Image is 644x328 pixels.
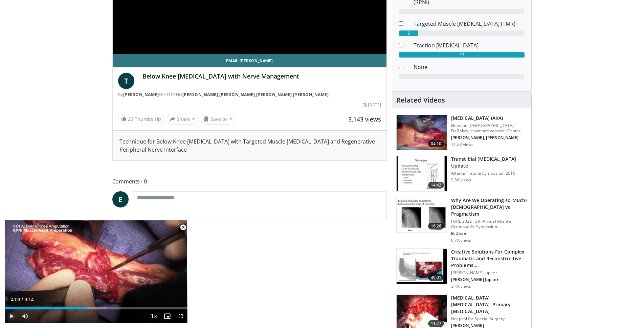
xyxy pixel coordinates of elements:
p: Houston [DEMOGRAPHIC_DATA] DeBakey Heart and Vascular Center [451,123,527,134]
h3: [MEDICAL_DATA] [MEDICAL_DATA]: Primary [MEDICAL_DATA] [451,294,527,315]
h3: [MEDICAL_DATA] (AKA) [451,115,527,122]
img: d4e3069d-b54d-4211-8b60-60b49490d956.150x105_q85_crop-smart_upscale.jpg [397,249,447,284]
div: Technique for Below Knee [MEDICAL_DATA] with Targeted Muscle [MEDICAL_DATA] and Regenerative Peri... [119,137,380,154]
p: 11.2K views [451,142,473,147]
span: 16:26 [428,223,444,229]
video-js: Video Player [5,220,187,323]
p: 6.7K views [451,238,471,243]
a: [PERSON_NAME] [182,92,218,97]
h4: Related Videos [396,96,445,104]
h3: Why Are We Operating so Much? [DEMOGRAPHIC_DATA] vs Pragmatism [451,197,527,217]
span: 3,143 views [348,115,381,123]
a: [PERSON_NAME] [123,92,159,97]
a: 39:01 Creative Solutions For Complex Traumatic and Reconstructive Problems… [PERSON_NAME] Jupiter... [396,248,527,289]
button: Fullscreen [174,309,187,323]
p: [PERSON_NAME] Jupiter [451,277,527,282]
span: 11:27 [428,320,444,327]
button: Playback Rate [147,309,160,323]
span: Comments 0 [112,177,387,186]
dd: Traction [MEDICAL_DATA] [408,41,530,49]
button: Close [176,220,190,235]
div: [DATE] [363,102,381,108]
span: 14:42 [428,182,444,189]
p: B. Ziran [451,231,527,236]
h3: Transtibial [MEDICAL_DATA] Update [451,156,527,169]
a: [PERSON_NAME] [293,92,329,97]
p: [PERSON_NAME], [PERSON_NAME] [451,135,527,140]
a: 23 Thumbs Up [118,114,164,124]
dd: Targeted Muscle [MEDICAL_DATA] (TMR) [408,20,530,28]
p: Atlanta Trauma Symposium 2016 [451,171,527,176]
span: 39:01 [428,274,444,281]
div: 2 [399,30,418,36]
a: 04:10 [MEDICAL_DATA] (AKA) Houston [DEMOGRAPHIC_DATA] DeBakey Heart and Vascular Center [PERSON_N... [396,115,527,151]
h4: Below Knee [MEDICAL_DATA] with Nerve Management [142,73,381,80]
a: [PERSON_NAME] [219,92,255,97]
p: FORE 2022 13th Annual Atlanta Orthopaedic Symposium [451,219,527,229]
button: Share [167,114,198,125]
span: 4:09 [11,297,20,302]
span: / [22,297,23,302]
span: 9:14 [24,297,34,302]
a: Email [PERSON_NAME] [113,54,387,67]
a: 14:42 Transtibial [MEDICAL_DATA] Update Atlanta Trauma Symposium 2016 9.8K views [396,156,527,192]
span: 23 [128,116,133,122]
button: Enable picture-in-picture mode [160,309,174,323]
p: [PERSON_NAME] Jupiter [451,270,527,276]
h3: Creative Solutions For Complex Traumatic and Reconstructive Problems… [451,248,527,269]
button: Play [5,309,18,323]
img: bKdxKv0jK92UJBOH4xMDoxOjRuMTvBNj.150x105_q85_crop-smart_upscale.jpg [397,156,447,191]
p: 9.8K views [451,177,471,183]
p: Hospital for Special Surgery [451,316,527,322]
div: Progress Bar [5,307,187,309]
div: 13 [399,52,525,58]
button: Mute [18,309,32,323]
span: 04:10 [428,140,444,147]
p: 3.4K views [451,284,471,289]
a: T [118,73,134,89]
img: 99079dcb-b67f-40ef-8516-3995f3d1d7db.150x105_q85_crop-smart_upscale.jpg [397,197,447,233]
a: 16:26 Why Are We Operating so Much? [DEMOGRAPHIC_DATA] vs Pragmatism FORE 2022 13th Annual Atlant... [396,197,527,243]
a: E [112,191,129,207]
img: dd278d4f-be59-4607-9cdd-c9a8ebe87039.150x105_q85_crop-smart_upscale.jpg [397,115,447,150]
a: [PERSON_NAME] [256,92,292,97]
dd: None [408,63,530,71]
div: By FEATURING , , , [118,92,381,98]
button: Save to [201,114,235,125]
